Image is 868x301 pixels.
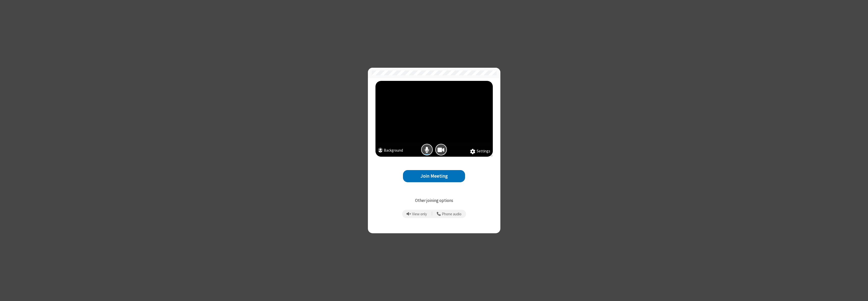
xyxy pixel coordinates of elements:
button: Settings [470,148,490,154]
button: Join Meeting [403,170,465,182]
button: Prevent echo when there is already an active mic and speaker in the room. [405,210,429,218]
button: Background [378,148,403,154]
button: Mic is on [421,144,433,155]
span: View only [412,212,427,216]
p: Other joining options [375,197,493,204]
button: Camera is on [435,144,447,155]
span: Phone audio [442,212,462,216]
button: Use your phone for mic and speaker while you view the meeting on this device. [435,210,464,218]
span: | [431,211,432,218]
